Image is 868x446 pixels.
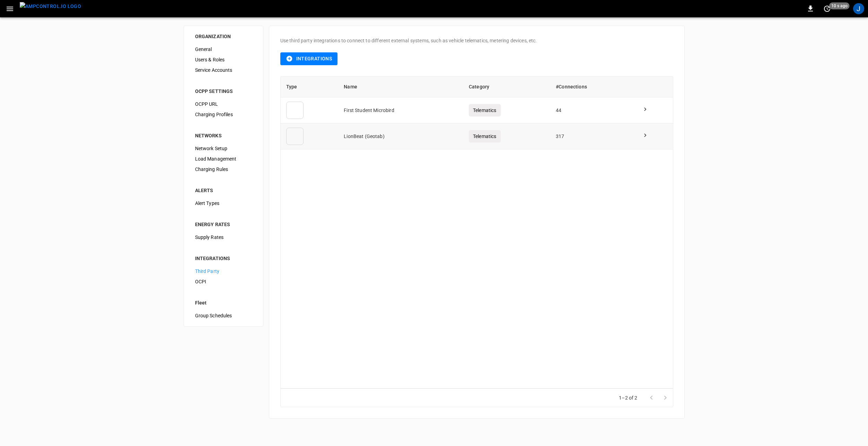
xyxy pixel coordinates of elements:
span: Users & Roles [195,56,252,63]
span: Network Setup [195,145,252,152]
div: Third Party [190,266,257,276]
div: Charging Rules [190,164,257,174]
p: 1–2 of 2 [619,394,637,401]
div: INTEGRATIONS [195,255,252,262]
div: NETWORKS [195,132,252,139]
td: 44 [550,97,636,123]
td: 317 [550,123,636,149]
span: Supply Rates [195,234,252,241]
div: Charging Profiles [190,109,257,120]
button: Integrations [280,52,338,65]
div: Telematics [469,104,501,117]
span: OCPI [195,278,252,285]
div: ALERTS [195,187,252,194]
th: Category [463,77,550,97]
div: ORGANIZATION [195,33,252,40]
span: Service Accounts [195,67,252,74]
div: OCPI [190,276,257,287]
p: Use third party integrations to connect to different external systems, such as vehicle telematics... [280,37,673,44]
div: OCPP SETTINGS [195,88,252,95]
span: Charging Rules [195,166,252,173]
span: 10 s ago [829,2,850,9]
th: #Connections [550,77,636,97]
div: Telematics [469,130,501,143]
span: Third Party [195,268,252,275]
span: OCPP URL [195,101,252,108]
th: Type [281,77,339,97]
td: LionBeat (Geotab) [338,123,463,149]
img: telematics [286,128,304,145]
div: Network Setup [190,143,257,154]
span: Load Management [195,155,252,163]
span: Charging Profiles [195,111,252,118]
div: Alert Types [190,198,257,208]
img: telematics [286,102,304,119]
span: General [195,46,252,53]
span: Group Schedules [195,312,252,319]
div: Supply Rates [190,232,257,242]
div: ENERGY RATES [195,221,252,228]
div: Fleet [195,299,252,306]
th: Name [338,77,463,97]
span: Alert Types [195,200,252,207]
div: profile-icon [853,3,864,14]
div: Load Management [190,154,257,164]
td: First Student Microbird [338,97,463,123]
button: set refresh interval [822,3,833,14]
div: Service Accounts [190,65,257,75]
div: Group Schedules [190,310,257,321]
div: General [190,44,257,54]
div: OCPP URL [190,99,257,109]
img: ampcontrol.io logo [20,2,81,11]
div: Users & Roles [190,54,257,65]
